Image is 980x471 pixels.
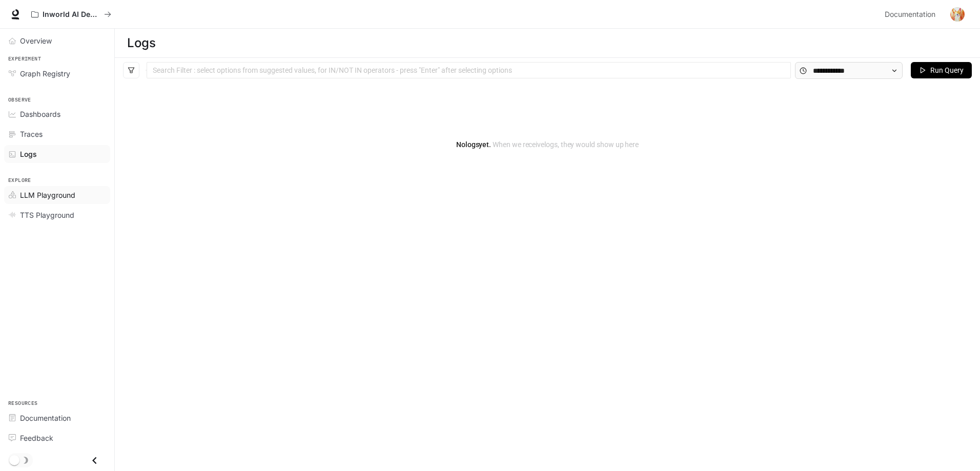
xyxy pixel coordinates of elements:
span: Documentation [885,8,935,21]
span: Graph Registry [20,68,70,79]
span: LLM Playground [20,190,75,200]
article: No logs yet. [456,139,639,150]
button: Close drawer [83,450,106,471]
button: All workspaces [27,4,116,25]
button: Run Query [911,62,972,78]
span: TTS Playground [20,210,74,220]
img: User avatar [950,7,965,22]
span: Logs [20,149,37,159]
span: Dark mode toggle [9,454,19,465]
span: filter [128,67,135,74]
a: TTS Playground [4,206,110,224]
span: Overview [20,35,52,46]
button: User avatar [947,4,968,25]
button: filter [123,62,139,78]
a: Documentation [881,4,943,25]
span: Feedback [20,433,53,443]
a: Dashboards [4,105,110,123]
span: When we receive logs , they would show up here [491,140,639,149]
span: Traces [20,129,43,139]
h1: Logs [127,33,155,53]
a: Graph Registry [4,65,110,83]
span: Run Query [930,65,964,76]
a: LLM Playground [4,186,110,204]
span: Dashboards [20,109,60,119]
a: Feedback [4,429,110,447]
a: Traces [4,125,110,143]
p: Inworld AI Demos [43,10,100,19]
a: Documentation [4,409,110,427]
a: Overview [4,32,110,50]
a: Logs [4,145,110,163]
span: Documentation [20,413,71,423]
